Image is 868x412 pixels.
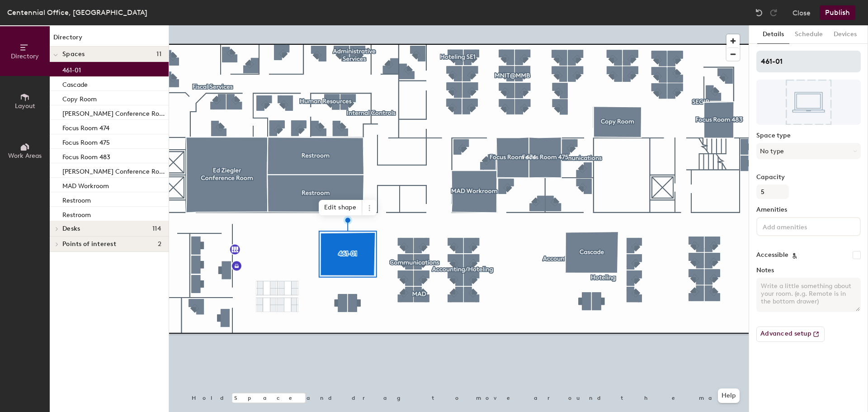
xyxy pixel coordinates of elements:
[756,251,788,259] label: Accessible
[820,5,855,20] button: Publish
[8,152,42,160] span: Work Areas
[62,194,91,204] p: Restroom
[62,93,97,103] p: Copy Room
[62,180,109,190] p: MAD Workroom
[789,25,828,44] button: Schedule
[755,8,764,17] img: Undo
[62,208,91,219] p: Restroom
[11,52,39,60] span: Directory
[62,151,110,161] p: Focus Room 483
[62,64,81,74] p: 461-01
[756,174,861,181] label: Capacity
[319,200,362,215] span: Edit shape
[756,267,861,274] label: Notes
[793,5,811,20] button: Close
[718,388,740,403] button: Help
[62,107,167,118] p: [PERSON_NAME] Conference Room
[756,206,861,213] label: Amenities
[62,241,116,248] span: Points of interest
[156,51,161,58] span: 11
[756,80,861,125] img: The space named 461-01
[828,25,862,44] button: Devices
[7,7,147,18] div: Centennial Office, [GEOGRAPHIC_DATA]
[62,122,109,132] p: Focus Room 474
[62,136,110,147] p: Focus Room 475
[756,132,861,139] label: Space type
[62,225,80,232] span: Desks
[50,33,169,47] h1: Directory
[757,25,789,44] button: Details
[62,165,167,175] p: [PERSON_NAME] Conference Room
[152,225,161,232] span: 114
[756,327,825,342] button: Advanced setup
[769,8,778,17] img: Redo
[62,51,85,58] span: Spaces
[761,221,842,232] input: Add amenities
[62,78,88,89] p: Cascade
[158,241,161,248] span: 2
[756,143,861,159] button: No type
[15,102,35,110] span: Layout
